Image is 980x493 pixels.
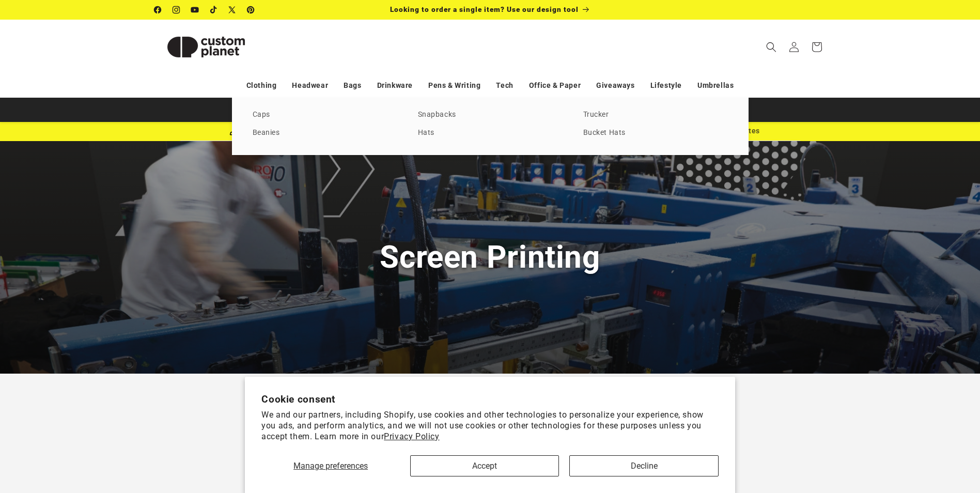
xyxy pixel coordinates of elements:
img: Custom Planet [154,24,258,70]
a: Hats [418,126,563,140]
a: Bucket Hats [583,126,728,140]
button: Manage preferences [261,455,400,476]
a: Clothing [246,76,277,95]
button: Accept [410,455,559,476]
button: Decline [569,455,718,476]
span: Manage preferences [293,461,368,471]
span: Looking to order a single item? Use our design tool [390,5,579,13]
a: Trucker [583,108,728,122]
a: Privacy Policy [384,432,439,441]
h2: Cookie consent [261,393,719,405]
a: Umbrellas [697,76,734,95]
h1: Screen Printing [380,237,600,277]
a: Lifestyle [650,76,682,95]
p: We and our partners, including Shopify, use cookies and other technologies to personalize your ex... [261,410,719,442]
summary: Search [760,36,783,58]
a: Drinkware [377,76,413,95]
a: Beanies [253,126,397,140]
a: Office & Paper [529,76,581,95]
a: Snapbacks [418,108,563,122]
a: Bags [344,76,361,95]
a: Caps [253,108,397,122]
a: Giveaways [596,76,634,95]
a: Pens & Writing [428,76,480,95]
a: Headwear [292,76,328,95]
a: Custom Planet [150,20,261,74]
a: Tech [496,76,513,95]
